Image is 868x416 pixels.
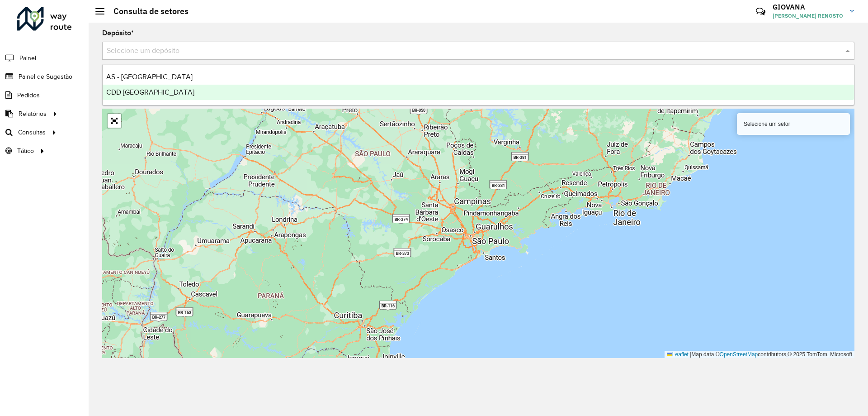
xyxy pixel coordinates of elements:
[773,3,843,11] h3: GIOVANA
[773,12,843,20] span: [PERSON_NAME] RENOSTO
[690,351,691,358] span: |
[102,64,854,105] ng-dropdown-panel: Options list
[19,72,72,81] span: Painel de Sugestão
[108,114,121,128] a: Abrir mapa em tela cheia
[667,351,689,358] a: Leaflet
[737,113,850,135] div: Selecione um setor
[751,2,770,21] a: Contato Rápido
[18,128,46,137] span: Consultas
[17,146,34,156] span: Tático
[102,28,134,38] label: Depósito
[665,351,854,359] div: Map data © contributors,© 2025 TomTom, Microsoft
[104,6,189,16] h2: Consulta de setores
[17,91,40,100] span: Pedidos
[106,88,194,96] span: CDD [GEOGRAPHIC_DATA]
[720,351,758,358] a: OpenStreetMap
[19,109,47,119] span: Relatórios
[19,53,36,63] span: Painel
[106,73,193,81] span: AS - [GEOGRAPHIC_DATA]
